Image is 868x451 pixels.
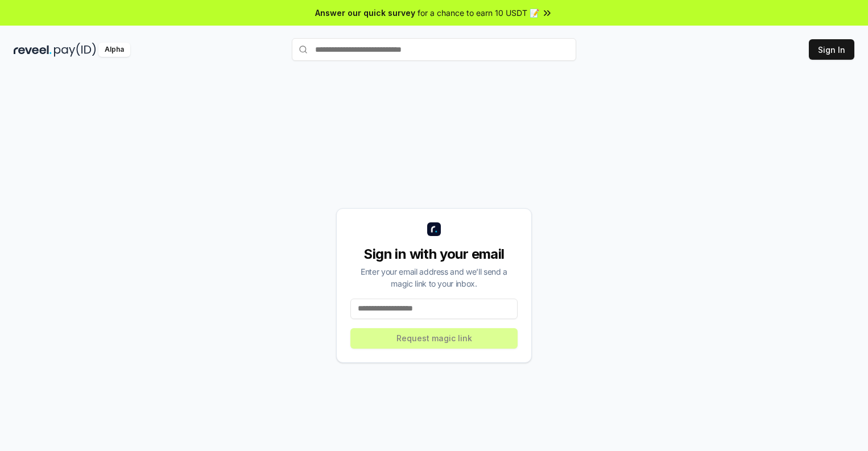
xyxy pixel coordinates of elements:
[14,43,52,57] img: reveel_dark
[54,43,96,57] img: pay_id
[418,7,539,19] span: for a chance to earn 10 USDT 📝
[315,7,415,19] span: Answer our quick survey
[427,222,441,236] img: logo_small
[809,39,854,60] button: Sign In
[350,245,518,263] div: Sign in with your email
[350,266,518,289] div: Enter your email address and we’ll send a magic link to your inbox.
[98,43,130,57] div: Alpha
